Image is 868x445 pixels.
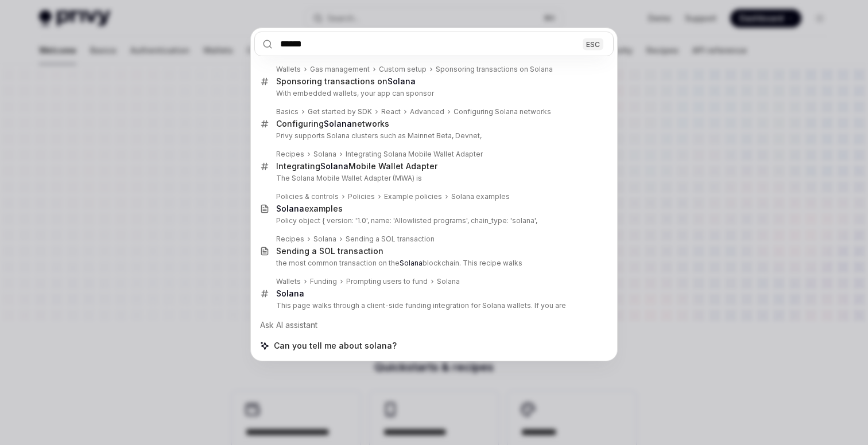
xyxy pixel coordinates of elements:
div: Sending a SOL transaction [346,235,435,244]
div: Ask AI assistant [254,315,614,335]
div: Configuring Solana networks [454,107,551,116]
div: Gas management [310,65,370,74]
b: Solana [276,204,304,213]
div: ESC [583,38,603,50]
div: Integrating Solana Mobile Wallet Adapter [346,150,483,159]
div: React [381,107,401,116]
div: Sending a SOL transaction [276,246,383,256]
div: Example policies [384,192,442,201]
div: Sponsoring transactions on [276,76,416,87]
div: Recipes [276,150,304,159]
p: This page walks through a client-side funding integration for Solana wallets. If you are [276,301,590,310]
div: Solana [313,235,336,244]
p: the most common transaction on the blockchain. This recipe walks [276,259,590,268]
div: Prompting users to fund [346,277,428,286]
b: Solana [387,76,416,86]
div: Integrating Mobile Wallet Adapter [276,161,437,171]
div: Basics [276,107,299,116]
div: Recipes [276,235,304,244]
div: Wallets [276,277,301,286]
div: Solana [437,277,460,286]
p: With embedded wallets, your app can sponsor [276,89,590,98]
p: The Solana Mobile Wallet Adapter (MWA) is [276,174,590,183]
span: Can you tell me about solana? [274,340,397,352]
div: Solana examples [451,192,510,201]
div: Policies & controls [276,192,339,201]
div: Get started by SDK [308,107,372,116]
b: Solana [324,119,352,128]
div: Solana [313,150,336,159]
div: Custom setup [379,65,427,74]
b: Solana [276,288,304,298]
b: Solana [400,259,423,267]
div: Policies [348,192,375,201]
p: Privy supports Solana clusters such as Mainnet Beta, Devnet, [276,131,590,140]
div: Wallets [276,65,301,74]
div: examples [276,204,343,214]
b: Solana [320,161,348,171]
div: Configuring networks [276,119,389,129]
div: Advanced [410,107,444,116]
p: Policy object { version: '1.0', name: 'Allowlisted programs', chain_type: 'solana', [276,216,590,225]
div: Sponsoring transactions on Solana [436,65,553,74]
div: Funding [310,277,337,286]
